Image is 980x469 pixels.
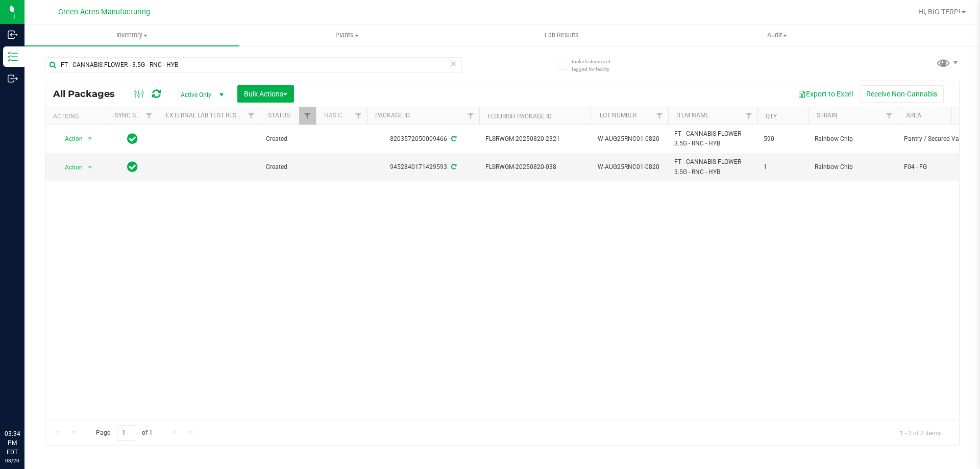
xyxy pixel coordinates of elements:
[5,457,20,464] p: 08/20
[904,162,968,172] span: F04 - FG
[350,107,367,125] a: Filter
[117,425,135,441] input: 1
[598,162,662,172] span: W-AUG25RNC01-0820
[651,107,668,125] a: Filter
[56,132,83,146] span: Action
[8,52,18,62] inline-svg: Inventory
[766,113,777,120] a: Qty
[10,387,41,418] iframe: Resource center
[670,31,884,40] span: Audit
[598,134,662,144] span: W-AUG25RNC01-0820
[670,24,885,46] a: Audit
[316,107,367,125] th: Has COA
[8,73,18,84] inline-svg: Outbound
[24,24,239,46] a: Inventory
[244,90,287,98] span: Bulk Actions
[531,31,593,40] span: Lab Results
[764,134,802,144] span: 590
[53,88,125,100] span: All Packages
[127,132,138,146] span: In Sync
[87,425,161,441] span: Page of 1
[115,112,154,119] a: Sync Status
[485,162,585,172] span: FLSRWGM-20250820-038
[764,162,802,172] span: 1
[817,112,838,119] a: Strain
[45,57,462,72] input: Search Package ID, Item Name, SKU, Lot or Part Number...
[375,112,410,119] a: Package ID
[237,85,294,103] button: Bulk Actions
[904,134,968,144] span: Pantry / Secured Vault
[24,31,239,40] span: Inventory
[462,107,479,125] a: Filter
[454,24,669,46] a: Lab Results
[741,107,757,125] a: Filter
[892,425,949,440] span: 1 - 2 of 2 items
[450,163,456,170] span: Sync from Compliance System
[815,134,892,144] span: Rainbow Chip
[815,162,892,172] span: Rainbow Chip
[53,113,103,120] div: Actions
[239,24,454,46] a: Plants
[268,112,290,119] a: Status
[5,429,20,457] p: 03:34 PM EDT
[84,132,96,146] span: select
[266,162,310,172] span: Created
[791,85,860,103] button: Export to Excel
[676,112,709,119] a: Item Name
[906,112,921,119] a: Area
[127,160,138,174] span: In Sync
[881,107,898,125] a: Filter
[243,107,260,125] a: Filter
[365,134,481,144] div: 8203572050009466
[365,162,481,172] div: 9452840171429593
[860,85,944,103] button: Receive Non-Cannabis
[58,8,150,16] span: Green Acres Manufacturing
[240,31,454,40] span: Plants
[166,112,246,119] a: External Lab Test Result
[450,57,457,70] span: Clear
[450,135,456,142] span: Sync from Compliance System
[84,160,96,175] span: select
[674,129,751,149] span: FT - CANNABIS FLOWER - 3.5G - RNC - HYB
[600,112,636,119] a: Lot Number
[56,160,83,175] span: Action
[572,58,623,73] span: Include items not tagged for facility
[918,8,961,16] span: Hi, BIG TERP!
[485,134,585,144] span: FLSRWGM-20250820-2321
[141,107,158,125] a: Filter
[487,113,552,120] a: Flourish Package ID
[8,30,18,40] inline-svg: Inbound
[299,107,316,125] a: Filter
[674,157,751,177] span: FT - CANNABIS FLOWER - 3.5G - RNC - HYB
[266,134,310,144] span: Created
